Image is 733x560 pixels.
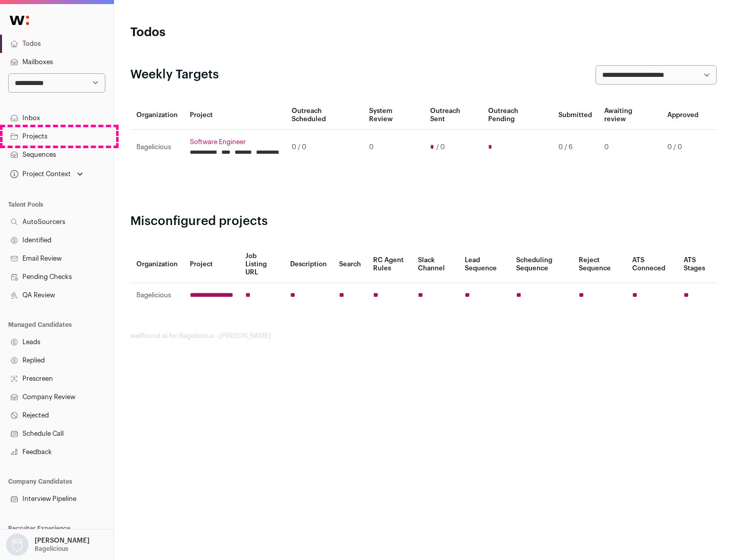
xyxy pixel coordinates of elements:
a: Software Engineer [190,138,279,146]
th: ATS Stages [678,246,717,283]
span: / 0 [436,143,445,151]
th: Outreach Scheduled [286,101,363,130]
div: Project Context [8,170,71,178]
th: Outreach Sent [424,101,483,130]
td: Bagelicious [130,130,184,165]
h2: Misconfigured projects [130,213,717,230]
th: Approved [661,101,704,130]
button: Open dropdown [8,167,85,181]
img: Wellfound [4,10,35,31]
h2: Weekly Targets [130,67,219,83]
th: Description [284,246,333,283]
th: Organization [130,246,184,283]
th: Project [184,101,286,130]
th: Search [333,246,367,283]
th: Awaiting review [598,101,661,130]
th: Organization [130,101,184,130]
th: RC Agent Rules [367,246,411,283]
img: nopic.png [6,534,29,556]
th: Submitted [552,101,598,130]
th: Reject Sequence [573,246,627,283]
th: Scheduling Sequence [510,246,573,283]
h1: Todos [130,24,326,41]
button: Open dropdown [4,534,92,556]
th: System Review [363,101,424,130]
td: 0 [598,130,661,165]
footer: wellfound:ai for Bagelicious - [PERSON_NAME] [130,332,717,340]
td: 0 [363,130,424,165]
th: Job Listing URL [239,246,284,283]
td: 0 / 0 [286,130,363,165]
th: Slack Channel [412,246,459,283]
td: Bagelicious [130,283,184,308]
th: Outreach Pending [482,101,552,130]
p: [PERSON_NAME] [35,537,90,545]
td: 0 / 6 [552,130,598,165]
th: ATS Conneced [626,246,677,283]
td: 0 / 0 [661,130,704,165]
th: Lead Sequence [459,246,510,283]
p: Bagelicious [35,545,68,553]
th: Project [184,246,239,283]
